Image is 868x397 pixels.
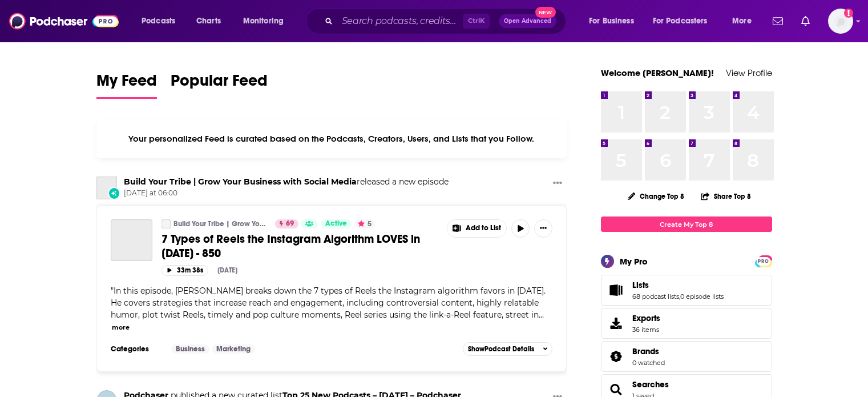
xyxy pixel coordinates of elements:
h3: Categories [111,344,162,354]
button: open menu [235,12,298,30]
button: open menu [581,12,648,30]
a: Exports [601,308,772,339]
span: For Business [589,13,634,29]
a: Build Your Tribe | Grow Your Business with Social Media [173,219,268,228]
a: 68 podcast lists [632,292,679,300]
a: 7 Types of Reels the Instagram Algorithm LOVES in [DATE] - 850 [162,232,439,260]
button: open menu [645,12,724,30]
span: Lists [601,275,772,306]
span: Ctrl K [463,14,490,29]
a: Brands [605,348,628,364]
a: Create My Top 8 [601,216,772,232]
button: Show More Button [534,219,552,238]
a: Popular Feed [171,71,268,99]
img: User Profile [828,9,853,34]
button: Change Top 8 [621,189,692,203]
span: PRO [757,257,770,266]
span: Logged in as NickG [828,9,853,34]
span: My Feed [96,71,157,97]
span: ... [539,310,544,320]
button: Show profile menu [828,9,853,34]
span: More [732,13,752,29]
a: Show notifications dropdown [797,11,814,31]
span: Brands [601,341,772,372]
span: Lists [632,280,649,290]
span: Exports [632,313,660,323]
div: My Pro [620,256,648,267]
span: 7 Types of Reels the Instagram Algorithm LOVES in [DATE] - 850 [162,232,420,260]
span: " [111,286,546,320]
span: In this episode, [PERSON_NAME] breaks down the 7 types of Reels the Instagram algorithm favors in... [111,286,546,320]
span: [DATE] at 06:00 [124,189,449,198]
button: open menu [134,12,190,30]
div: [DATE] [217,266,237,274]
a: 0 episode lists [680,292,724,300]
span: Open Advanced [504,18,551,24]
a: Build Your Tribe | Grow Your Business with Social Media [162,219,171,228]
div: Search podcasts, credits, & more... [317,8,577,34]
a: Marketing [212,344,255,354]
button: more [112,323,130,332]
span: Exports [605,315,628,331]
a: Charts [189,12,228,30]
span: Charts [196,13,221,29]
svg: Add a profile image [844,9,853,18]
a: Lists [632,280,724,290]
h3: released a new episode [124,177,449,187]
a: Business [171,344,209,354]
span: New [535,7,556,18]
a: Lists [605,282,628,298]
span: For Podcasters [653,13,708,29]
a: Brands [632,346,665,356]
span: Popular Feed [171,71,268,97]
button: open menu [724,12,766,30]
a: 0 watched [632,359,665,367]
span: Add to List [466,224,501,232]
span: Podcasts [142,13,175,29]
a: Welcome [PERSON_NAME]! [601,67,714,78]
a: Build Your Tribe | Grow Your Business with Social Media [96,177,117,199]
img: Podchaser - Follow, Share and Rate Podcasts [9,10,119,32]
a: PRO [757,256,770,265]
span: Show Podcast Details [468,345,534,353]
span: Brands [632,346,659,356]
button: 33m 38s [162,265,208,276]
a: 69 [275,219,298,228]
a: 7 Types of Reels the Instagram Algorithm LOVES in 2025 - 850 [111,219,152,261]
button: 5 [354,219,375,228]
a: My Feed [96,71,157,99]
a: Active [321,219,352,228]
span: Monitoring [243,13,284,29]
button: Open AdvancedNew [499,14,556,28]
a: Searches [632,379,669,390]
div: Your personalized Feed is curated based on the Podcasts, Creators, Users, and Lists that you Follow. [96,119,567,158]
span: Active [325,218,347,230]
span: , [679,292,680,300]
div: New Episode [108,187,120,199]
span: 69 [286,218,294,230]
input: Search podcasts, credits, & more... [337,12,463,30]
a: View Profile [726,67,772,78]
a: Show notifications dropdown [768,11,788,31]
button: Show More Button [447,220,507,237]
span: 36 items [632,326,660,334]
button: ShowPodcast Details [463,342,553,356]
button: Share Top 8 [700,185,752,207]
button: Show More Button [548,177,567,191]
a: Build Your Tribe | Grow Your Business with Social Media [124,177,357,187]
